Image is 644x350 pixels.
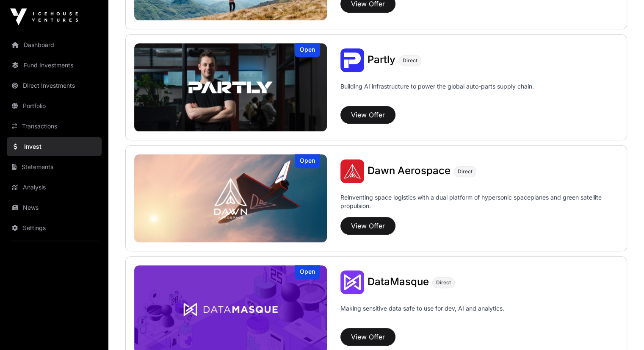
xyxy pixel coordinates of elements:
a: Transactions [7,117,102,136]
span: Dawn Aerospace [368,164,451,177]
img: Dawn Aerospace [340,159,364,183]
a: News [7,198,102,217]
a: Fund Investments [7,56,102,75]
span: Partly [368,53,395,66]
img: Dawn Aerospace [134,154,327,242]
p: Building AI infrastructure to power the global auto-parts supply chain. [340,82,534,103]
div: Open [295,43,320,57]
a: Dashboard [7,36,102,54]
a: Statements [7,158,102,176]
a: Settings [7,219,102,237]
a: Portfolio [7,97,102,115]
span: Direct [403,57,417,64]
a: Direct Investments [7,76,102,95]
img: Partly [134,43,327,131]
a: Invest [7,137,102,156]
button: View Offer [340,217,395,235]
img: Partly [340,48,364,72]
div: Open [295,154,320,168]
button: View Offer [340,328,395,346]
a: Dawn Aerospace [368,166,451,177]
span: Direct [458,168,473,175]
span: Direct [436,279,451,286]
a: DataMasque [368,277,429,288]
a: Dawn AerospaceOpen [134,154,327,242]
button: View Offer [340,106,395,124]
p: Reinventing space logistics with a dual platform of hypersonic spaceplanes and green satellite pr... [340,193,618,214]
p: Making sensitive data safe to use for dev, AI and analytics. [340,304,504,325]
a: Analysis [7,178,102,197]
a: PartlyOpen [134,43,327,131]
a: Partly [368,55,395,66]
img: Icehouse Ventures Logo [10,8,78,25]
img: DataMasque [340,270,364,294]
span: DataMasque [368,275,429,288]
div: Open [295,265,320,279]
iframe: Chat Widget [602,309,644,350]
